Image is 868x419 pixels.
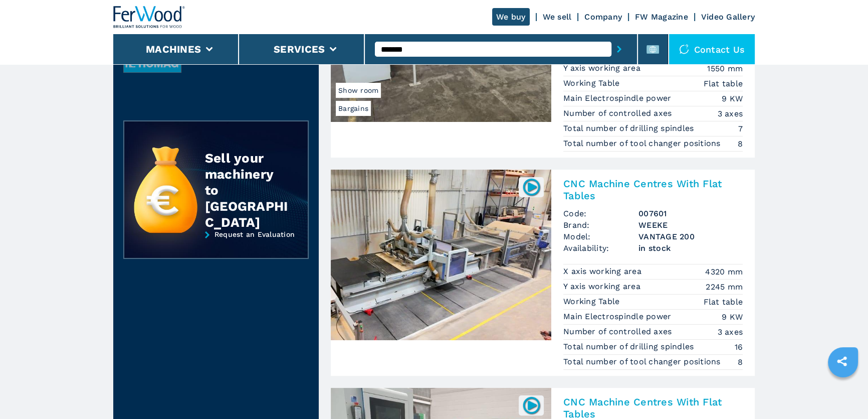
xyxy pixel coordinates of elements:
[669,34,755,64] div: Contact us
[331,170,755,376] a: CNC Machine Centres With Flat Tables WEEKE VANTAGE 200007601CNC Machine Centres With Flat TablesC...
[563,63,643,74] p: Y axis working area
[563,123,697,134] p: Total number of drilling spindles
[635,12,688,22] a: FW Magazine
[701,12,755,22] a: Video Gallery
[829,349,854,374] a: sharethis
[563,242,638,254] span: Availability:
[638,219,743,231] h3: WEEKE
[722,93,743,104] em: 9 KW
[718,326,743,338] em: 3 axes
[563,208,638,219] span: Code:
[563,281,643,292] p: Y axis working area
[738,123,743,134] em: 7
[707,63,743,74] em: 1550 mm
[825,374,860,411] iframe: Chat
[638,208,743,219] h3: 007601
[492,8,530,26] a: We buy
[563,296,622,307] p: Working Table
[563,341,697,352] p: Total number of drilling spindles
[563,138,723,149] p: Total number of tool changer positions
[331,170,551,340] img: CNC Machine Centres With Flat Tables WEEKE VANTAGE 200
[123,230,309,266] a: Request an Evaluation
[563,219,638,231] span: Brand:
[522,395,541,415] img: 006279
[563,266,644,277] p: X axis working area
[705,266,743,277] em: 4320 mm
[563,178,743,202] h2: CNC Machine Centres With Flat Tables
[205,150,288,230] div: Sell your machinery to [GEOGRAPHIC_DATA]
[704,78,743,89] em: Flat table
[146,43,201,55] button: Machines
[563,326,675,337] p: Number of controlled axes
[722,311,743,323] em: 9 KW
[584,12,622,22] a: Company
[738,138,743,150] em: 8
[543,12,572,22] a: We sell
[706,281,743,293] em: 2245 mm
[735,341,743,353] em: 16
[563,231,638,242] span: Model:
[738,356,743,368] em: 8
[704,296,743,308] em: Flat table
[563,78,622,89] p: Working Table
[563,93,674,104] p: Main Electrospindle power
[522,177,541,197] img: 007601
[563,356,723,367] p: Total number of tool changer positions
[274,43,325,55] button: Services
[718,108,743,119] em: 3 axes
[563,108,675,119] p: Number of controlled axes
[638,231,743,242] h3: VANTAGE 200
[563,311,674,322] p: Main Electrospindle power
[336,101,371,116] span: Bargains
[113,6,185,28] img: Ferwood
[336,83,381,98] span: Show room
[679,44,689,54] img: Contact us
[611,38,627,61] button: submit-button
[638,242,743,254] span: in stock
